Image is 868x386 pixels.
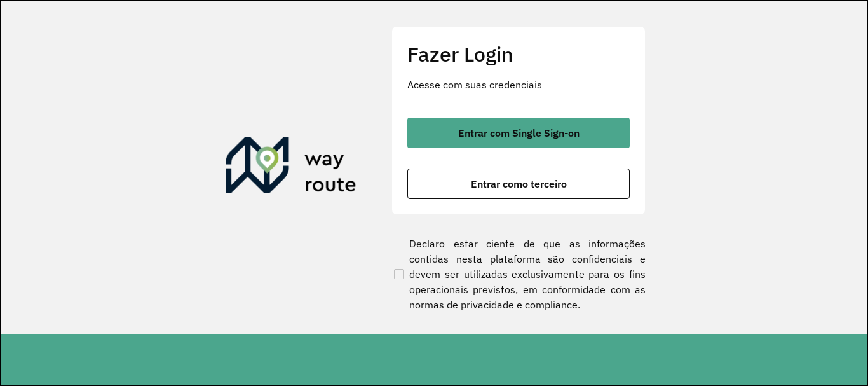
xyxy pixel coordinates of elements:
span: Entrar com Single Sign-on [458,128,580,138]
button: button [407,118,630,148]
button: button [407,169,630,199]
span: Entrar como terceiro [471,179,567,189]
p: Acesse com suas credenciais [407,77,630,92]
img: Roteirizador AmbevTech [226,137,356,198]
h2: Fazer Login [407,42,630,66]
label: Declaro estar ciente de que as informações contidas nesta plataforma são confidenciais e devem se... [391,236,646,312]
